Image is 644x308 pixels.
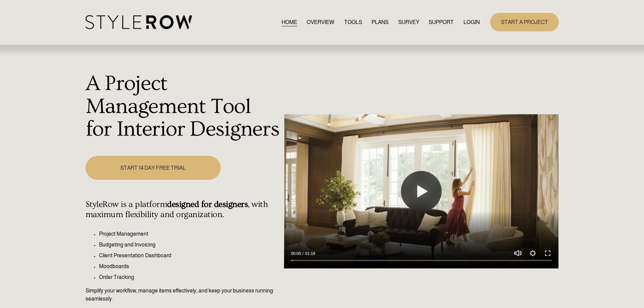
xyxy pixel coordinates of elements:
p: Moodboards [99,262,281,270]
a: START 14 DAY FREE TRIAL [86,156,221,180]
a: LOGIN [463,18,480,27]
p: Order Tracking [99,273,281,281]
h1: A Project Management Tool for Interior Designers [86,72,281,141]
a: PLANS [372,18,388,27]
p: Simplify your workflow, manage items effectively, and keep your business running seamlessly. [86,287,281,303]
p: Budgeting and Invoicing [99,241,281,249]
a: SURVEY [398,18,419,27]
span: SUPPORT [429,18,454,26]
div: Duration [303,250,317,257]
a: TOOLS [344,18,362,27]
p: Project Management [99,230,281,238]
div: Current time [291,250,303,257]
a: HOME [282,18,297,27]
p: Client Presentation Dashboard [99,252,281,260]
button: Play [401,171,442,212]
a: folder dropdown [429,18,454,27]
input: Seek [291,258,552,263]
strong: designed for designers [167,199,248,209]
h4: StyleRow is a platform , with maximum flexibility and organization. [86,199,281,220]
img: StyleRow [86,15,192,29]
a: START A PROJECT [490,13,559,31]
a: OVERVIEW [307,18,334,27]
